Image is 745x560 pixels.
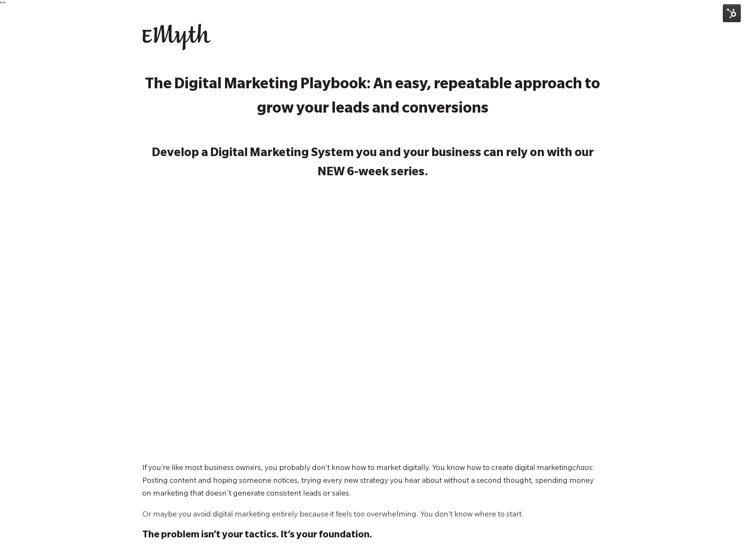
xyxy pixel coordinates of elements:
[142,24,211,50] img: EMyth
[152,148,594,180] strong: Develop a Digital Marketing System you and your business can rely on with our NEW 6-week series.
[572,464,592,473] span: chaos
[142,192,603,452] iframe: HubSpot Video
[145,78,600,118] strong: The Digital Marketing Playbook: An easy, repeatable approach to grow your leads and conversions
[142,531,372,541] strong: The problem isn’t your tactics. It’s your foundation.
[723,4,741,22] img: HubSpot Tools Menu Toggle
[142,511,524,519] span: Or maybe you avoid digital marketing entirely because it feels too overwhelming. You don’t know w...
[702,519,745,560] iframe: Chat Widget
[142,464,572,473] span: If you’re like most business owners, you probably don’t know how to market digitally. You know ho...
[142,464,594,499] span: : Posting content and hoping someone notices, trying every new strategy you hear about without a ...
